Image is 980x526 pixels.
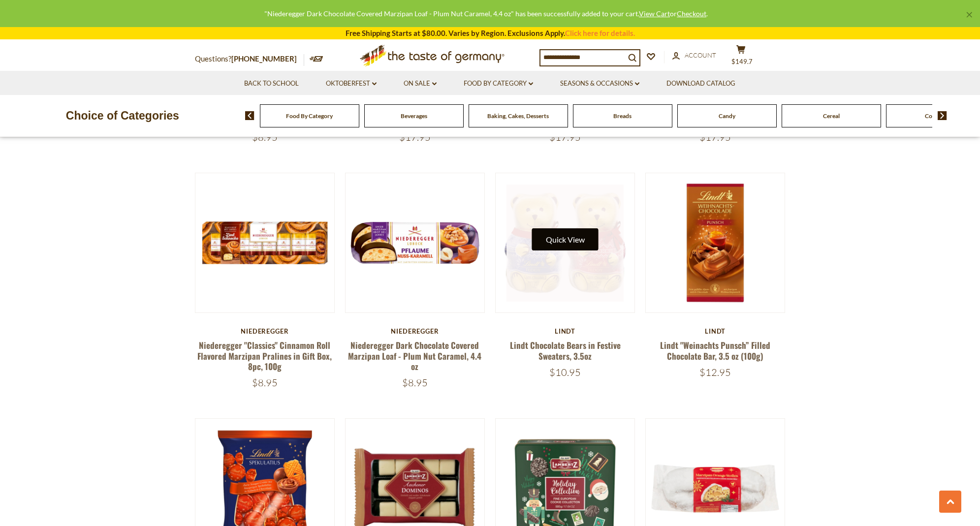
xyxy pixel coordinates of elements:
[719,112,735,120] a: Candy
[639,9,670,18] a: View Cart
[510,339,621,362] a: Lindt Chocolate Bears in Festive Sweaters, 3.5oz
[496,173,635,312] img: Lindt Chocolate Bears in Festive Sweaters, 3.5oz
[464,78,533,89] a: Food By Category
[487,112,549,120] a: Baking, Cakes, Desserts
[660,339,770,362] a: Lindt "Weinachts Punsch” Filled Chocolate Bar, 3.5 oz (100g)
[646,173,785,312] img: Lindt "Weinachts Punsch” Filled Chocolate Bar, 3.5 oz (100g)
[195,173,335,312] img: Niederegger "Classics" Cinnamon Roll Flavored Marzipan Pralines in Gift Box, 8pc, 100g
[672,50,716,61] a: Account
[401,112,427,120] a: Beverages
[495,327,635,335] div: Lindt
[549,131,581,143] span: $17.95
[731,58,753,65] span: $149.7
[197,339,332,372] a: Niederegger "Classics" Cinnamon Roll Flavored Marzipan Pralines in Gift Box, 8pc, 100g
[666,78,735,89] a: Download Catalog
[252,131,278,143] span: $8.95
[645,327,786,335] div: Lindt
[677,9,706,18] a: Checkout
[823,112,840,120] a: Cereal
[699,131,731,143] span: $17.95
[613,112,632,120] a: Breads
[565,29,635,37] a: Click here for details.
[195,53,304,65] p: Questions?
[399,131,431,143] span: $17.95
[685,51,716,59] span: Account
[699,366,731,378] span: $12.95
[348,339,481,372] a: Niederegger Dark Chocolate Covered Marzipan Loaf - Plum Nut Caramel, 4.4 oz
[938,111,947,120] img: next arrow
[252,376,278,389] span: $8.95
[195,327,335,335] div: Niederegger
[326,78,377,89] a: Oktoberfest
[402,376,428,389] span: $8.95
[245,111,254,120] img: previous arrow
[549,366,581,378] span: $10.95
[532,228,599,250] button: Quick View
[346,173,485,312] img: Niederegger Dark Chocolate Covered Marzipan Loaf - Plum Nut Caramel, 4.4 oz
[345,327,485,335] div: Niederegger
[925,112,946,120] a: Cookies
[8,8,964,19] div: "Niederegger Dark Chocolate Covered Marzipan Loaf - Plum Nut Caramel, 4.4 oz" has been successful...
[966,12,972,18] a: ×
[560,78,639,89] a: Seasons & Occasions
[231,54,297,63] a: [PHONE_NUMBER]
[244,78,299,89] a: Back to School
[727,45,756,69] button: $149.7
[286,112,333,120] a: Food By Category
[404,78,437,89] a: On Sale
